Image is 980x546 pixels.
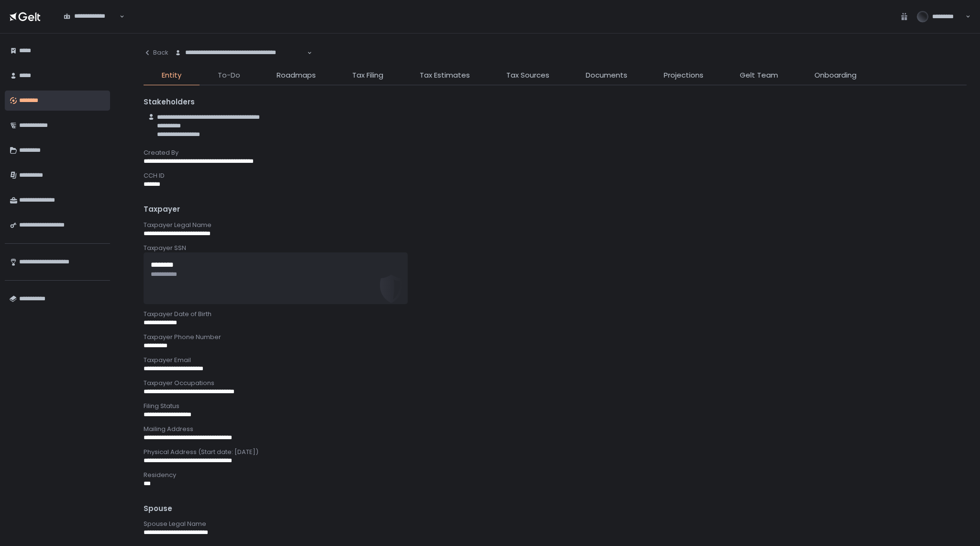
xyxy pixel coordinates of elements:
[144,333,967,341] div: Taxpayer Phone Number
[144,310,967,318] div: Taxpayer Date of Birth
[144,471,967,479] div: Residency
[144,503,967,514] div: Spouse
[740,70,778,81] span: Gelt Team
[144,171,967,180] div: CCH ID
[57,7,124,27] div: Search for option
[144,448,967,456] div: Physical Address (Start date: [DATE])
[144,356,967,364] div: Taxpayer Email
[144,48,168,57] div: Back
[506,70,549,81] span: Tax Sources
[664,70,703,81] span: Projections
[586,70,627,81] span: Documents
[144,43,168,62] button: Back
[144,244,967,252] div: Taxpayer SSN
[144,148,967,157] div: Created By
[144,221,967,229] div: Taxpayer Legal Name
[144,425,967,433] div: Mailing Address
[352,70,383,81] span: Tax Filing
[277,70,316,81] span: Roadmaps
[175,57,306,67] input: Search for option
[144,379,967,387] div: Taxpayer Occupations
[420,70,470,81] span: Tax Estimates
[218,70,240,81] span: To-Do
[162,70,181,81] span: Entity
[144,97,967,108] div: Stakeholders
[144,402,967,410] div: Filing Status
[144,204,967,215] div: Taxpayer
[144,520,967,528] div: Spouse Legal Name
[168,43,312,63] div: Search for option
[814,70,857,81] span: Onboarding
[64,21,119,30] input: Search for option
